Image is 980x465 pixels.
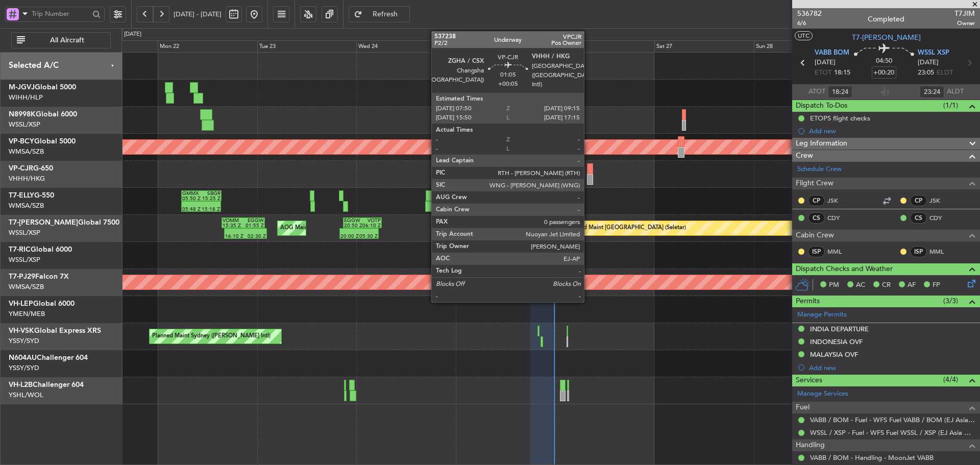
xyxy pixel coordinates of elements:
div: Sat 27 [654,40,754,53]
span: (1/1) [943,100,958,111]
a: JSK [929,196,952,205]
a: WMSA/SZB [9,282,44,291]
span: VP-CJR [9,165,33,172]
a: YSSY/SYD [9,336,39,346]
span: ELDT [937,68,953,78]
span: (4/4) [943,374,958,385]
div: 20:00 Z [340,234,359,239]
span: Refresh [364,11,406,18]
div: Wed 24 [356,40,456,53]
a: YSSY/SYD [9,363,39,373]
span: ATOT [808,87,825,97]
div: 05:48 Z [182,207,201,212]
a: Manage Permits [797,310,847,320]
button: Refresh [349,6,410,22]
div: CP [910,195,927,206]
div: Sun 28 [754,40,853,53]
a: VP-CJRG-650 [9,165,53,172]
span: VH-VSK [9,327,34,334]
div: 06:10 Z [362,223,381,228]
span: Permits [796,296,820,307]
span: T7-ELLY [9,192,34,199]
div: Planned Maint Sydney ([PERSON_NAME] Intl) [152,329,271,344]
div: ISP [910,246,927,257]
div: AOG Maint London ([GEOGRAPHIC_DATA]) [280,221,395,236]
button: All Aircraft [11,32,111,48]
span: FP [933,280,940,290]
span: [DATE] - [DATE] [174,10,222,19]
a: VHHH/HKG [9,174,45,183]
a: VH-L2BChallenger 604 [9,381,84,388]
span: [DATE] [815,58,836,68]
span: T7-[PERSON_NAME] [852,32,921,43]
span: 23:05 [918,68,934,78]
span: ALDT [947,87,964,97]
a: VH-LEPGlobal 6000 [9,300,75,307]
span: 18:15 [834,68,850,78]
div: Thu 25 [456,40,555,53]
div: ETOPS flight checks [810,114,870,123]
a: T7-RICGlobal 6000 [9,246,72,253]
span: T7-[PERSON_NAME] [9,219,78,226]
div: VOTP [362,218,381,223]
a: MML [827,247,850,256]
a: WIHH/HLP [9,93,43,102]
div: Tue 23 [257,40,357,53]
span: [DATE] [918,58,939,68]
div: INDONESIA OVF [810,337,863,346]
a: N8998KGlobal 6000 [9,111,77,118]
span: Leg Information [796,138,847,150]
input: Trip Number [32,6,89,21]
div: 15:35 Z [223,223,243,228]
a: VP-BCYGlobal 5000 [9,138,76,145]
a: YSHL/WOL [9,390,43,400]
span: VH-LEP [9,300,33,307]
div: 01:55 Z [243,223,264,228]
span: Handling [796,439,825,451]
div: Completed [868,14,904,25]
a: M-JGVJGlobal 5000 [9,84,76,91]
a: CDY [929,213,952,223]
span: Flight Crew [796,178,834,189]
a: CDY [827,213,850,223]
div: Mon 22 [158,40,257,53]
div: CS [910,212,927,224]
div: Add new [809,127,975,135]
span: 6/6 [797,19,822,28]
div: CP [808,195,825,206]
span: M-JGVJ [9,84,35,91]
a: VABB / BOM - Fuel - WFS Fuel VABB / BOM (EJ Asia Only) [810,415,975,424]
div: ISP [808,246,825,257]
div: 05:30 Z [359,234,378,239]
span: AF [908,280,916,290]
span: (3/3) [943,296,958,306]
span: AC [856,280,865,290]
a: WMSA/SZB [9,147,44,156]
span: Fuel [796,402,810,413]
span: ETOT [815,68,831,78]
a: N604AUChallenger 604 [9,354,88,361]
span: PM [829,280,839,290]
span: Owner [954,19,975,28]
a: WSSL/XSP [9,120,40,129]
span: CR [882,280,891,290]
span: N604AU [9,354,37,361]
span: 536782 [797,8,822,19]
a: Schedule Crew [797,164,842,175]
div: 20:50 Z [344,223,362,228]
div: SBGR [201,191,220,196]
span: Services [796,375,822,386]
div: [DATE] [124,30,141,39]
span: 04:50 [876,56,892,66]
span: Dispatch Checks and Weather [796,263,893,275]
a: JSK [827,196,850,205]
span: Cabin Crew [796,230,834,241]
span: VABB BOM [815,48,849,58]
a: T7-[PERSON_NAME]Global 7500 [9,219,119,226]
div: CS [808,212,825,224]
a: MML [929,247,952,256]
div: GMMX [182,191,201,196]
div: 15:18 Z [201,207,220,212]
span: All Aircraft [27,37,107,44]
span: WSSL XSP [918,48,949,58]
